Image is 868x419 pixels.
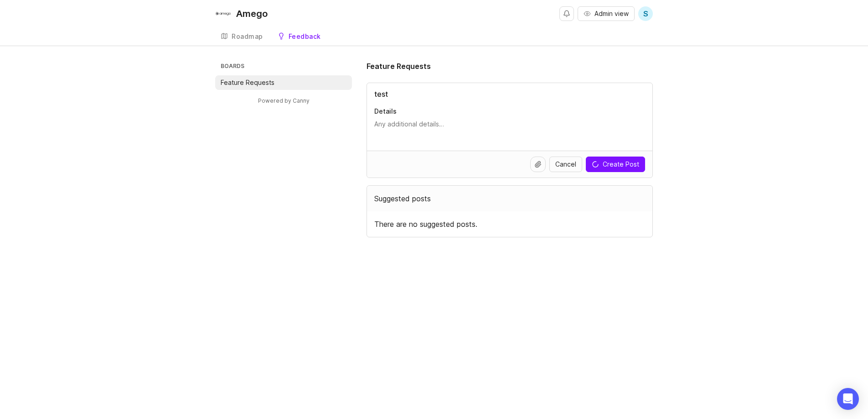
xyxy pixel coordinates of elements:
button: S [638,6,653,21]
div: Suggested posts [367,186,652,211]
span: S [643,8,648,19]
h1: Feature Requests [367,61,431,72]
div: Open Intercom Messenger [837,388,859,410]
h3: Boards [219,61,352,73]
span: Cancel [555,160,576,169]
a: Feedback [272,27,326,46]
span: Create Post [603,160,639,169]
div: Roadmap [232,33,263,40]
textarea: Details [374,120,645,138]
button: Create Post [586,157,645,172]
p: Details [374,107,645,116]
div: There are no suggested posts. [367,211,652,237]
button: Notifications [559,6,574,21]
img: Amego logo [215,5,232,22]
div: Feedback [289,33,321,40]
a: Roadmap [215,27,269,46]
a: Powered by Canny [257,95,311,106]
button: Cancel [549,157,582,172]
button: Admin view [578,6,635,21]
input: Title [374,89,645,100]
div: Amego [236,9,268,18]
a: Feature Requests [215,75,352,90]
p: Feature Requests [221,78,274,87]
span: Admin view [594,9,629,18]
